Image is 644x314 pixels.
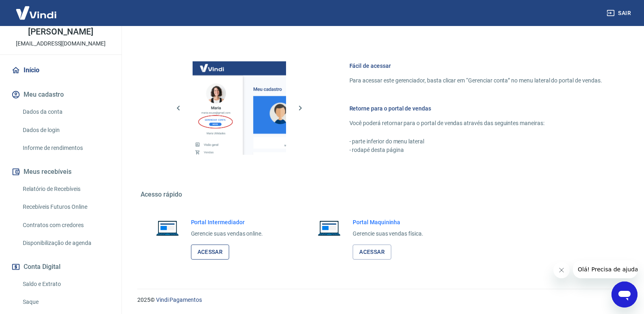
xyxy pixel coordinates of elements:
p: - parte inferior do menu lateral [349,137,602,146]
p: [EMAIL_ADDRESS][DOMAIN_NAME] [16,39,106,48]
a: Relatório de Recebíveis [20,181,112,197]
iframe: Fechar mensagem [553,262,570,278]
button: Sair [605,6,634,21]
a: Disponibilização de agenda [20,235,112,251]
button: Meus recebíveis [10,163,112,181]
p: - rodapé desta página [349,146,602,154]
a: Saldo e Extrato [20,276,112,292]
img: Imagem da dashboard mostrando o botão de gerenciar conta na sidebar no lado esquerdo [193,61,286,155]
a: Informe de rendimentos [20,140,112,156]
p: 2025 © [137,296,624,304]
iframe: Mensagem da empresa [573,260,637,278]
p: Para acessar este gerenciador, basta clicar em “Gerenciar conta” no menu lateral do portal de ven... [349,76,602,85]
img: Vindi [10,0,63,25]
h6: Portal Intermediador [191,218,263,226]
h6: Fácil de acessar [349,62,602,70]
img: Imagem de um notebook aberto [312,218,346,238]
iframe: Botão para abrir a janela de mensagens [611,282,637,308]
a: Vindi Pagamentos [156,297,202,303]
a: Dados de login [20,122,112,139]
p: [PERSON_NAME] [28,28,93,36]
h6: Retorne para o portal de vendas [349,104,602,113]
a: Saque [20,294,112,310]
p: Gerencie suas vendas online. [191,230,263,238]
a: Início [10,61,112,79]
h5: Acesso rápido [141,191,622,199]
a: Acessar [191,245,230,260]
p: Gerencie suas vendas física. [353,230,423,238]
button: Conta Digital [10,258,112,276]
a: Recebíveis Futuros Online [20,199,112,215]
span: Olá! Precisa de ajuda? [5,6,68,12]
button: Meu cadastro [10,86,112,104]
h6: Portal Maquininha [353,218,423,226]
a: Acessar [353,245,391,260]
a: Dados da conta [20,104,112,120]
img: Imagem de um notebook aberto [150,218,184,238]
p: Você poderá retornar para o portal de vendas através das seguintes maneiras: [349,119,602,128]
a: Contratos com credores [20,217,112,234]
